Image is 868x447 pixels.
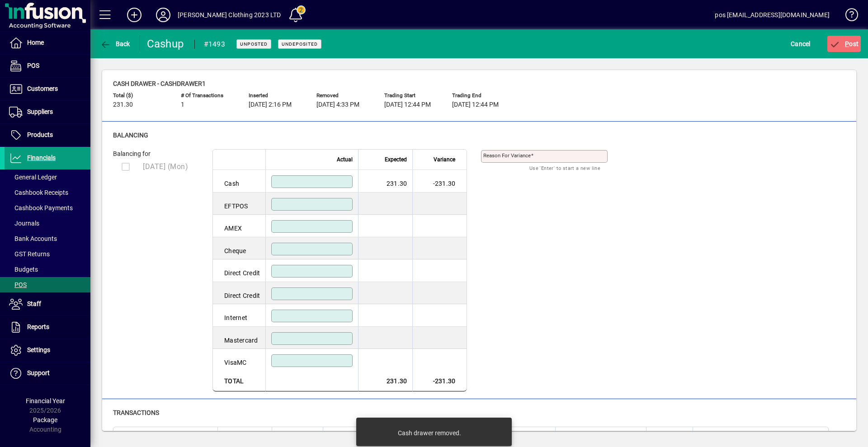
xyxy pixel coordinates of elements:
span: 1 [181,101,184,108]
td: Mastercard [213,327,265,349]
span: Home [27,39,44,46]
mat-label: Reason for variance [483,152,531,159]
a: Journals [5,216,90,231]
span: GST Returns [9,250,50,258]
td: Total [213,371,265,391]
span: Balancing [113,132,148,139]
div: pos [EMAIL_ADDRESS][DOMAIN_NAME] [715,8,830,22]
a: Suppliers [5,101,90,123]
button: Add [120,7,149,23]
a: POS [5,277,90,292]
a: POS [5,55,90,77]
span: Unposted [240,41,268,47]
td: Cheque [213,237,265,260]
div: #1493 [204,37,225,52]
button: Back [98,36,132,52]
span: Trading start [384,93,439,99]
span: Cancel [791,37,811,51]
a: Bank Accounts [5,231,90,246]
td: EFTPOS [213,193,265,215]
span: Trading end [452,93,506,99]
span: Cashbook Payments [9,204,73,212]
mat-hint: Use 'Enter' to start a new line [529,163,600,173]
span: Financial Year [26,397,65,405]
span: Budgets [9,266,38,273]
app-page-header-button: Back [90,36,140,52]
a: Support [5,362,90,385]
span: [DATE] (Mon) [143,162,188,171]
a: General Ledger [5,169,90,185]
a: Budgets [5,262,90,277]
span: [DATE] 4:33 PM [316,101,359,108]
span: Inserted [249,93,303,99]
div: Balancing for [113,149,203,159]
a: Cashbook Receipts [5,185,90,200]
span: ost [830,40,859,47]
span: Customers [27,85,58,92]
a: Home [5,32,90,54]
a: Products [5,124,90,146]
span: Cashbook Receipts [9,189,68,196]
span: Total ($) [113,93,167,99]
span: [DATE] 12:44 PM [384,101,431,108]
span: Transactions [113,409,159,416]
div: [PERSON_NAME] Clothing 2023 LTD [178,8,281,22]
span: P [845,40,849,47]
span: POS [27,62,39,69]
span: Journals [9,220,39,227]
span: Reports [27,323,49,330]
span: # of Transactions [181,93,235,99]
a: GST Returns [5,246,90,262]
td: AMEX [213,215,265,237]
td: Direct Credit [213,259,265,282]
td: Internet [213,304,265,327]
span: Cash drawer - CASHDRAWER1 [113,80,206,87]
span: POS [9,281,27,288]
td: -231.30 [412,371,467,391]
span: 231.30 [113,101,133,108]
span: Removed [316,93,371,99]
button: Post [827,36,861,52]
button: Cancel [788,36,813,52]
span: Suppliers [27,108,53,115]
td: Cash [213,170,265,193]
div: Cashup [147,37,185,51]
span: Bank Accounts [9,235,57,242]
td: -231.30 [412,170,467,193]
a: Knowledge Base [839,2,857,31]
span: Expected [385,155,407,165]
span: Financials [27,154,56,161]
span: Settings [27,346,50,353]
span: Staff [27,300,41,307]
div: Cash drawer removed. [398,428,461,438]
td: VisaMC [213,349,265,371]
span: Support [27,369,50,376]
span: [DATE] 2:16 PM [249,101,292,108]
td: 231.30 [358,371,412,391]
span: Actual [337,155,353,165]
a: Cashbook Payments [5,200,90,216]
span: Back [100,40,130,47]
span: Variance [434,155,455,165]
span: General Ledger [9,174,57,181]
a: Reports [5,316,90,339]
a: Settings [5,339,90,362]
td: Direct Credit [213,282,265,305]
span: [DATE] 12:44 PM [452,101,499,108]
a: Customers [5,78,90,100]
span: Products [27,131,53,138]
td: 231.30 [358,170,412,193]
button: Profile [149,7,178,23]
span: Undeposited [282,41,318,47]
span: Package [33,416,57,423]
a: Staff [5,293,90,315]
